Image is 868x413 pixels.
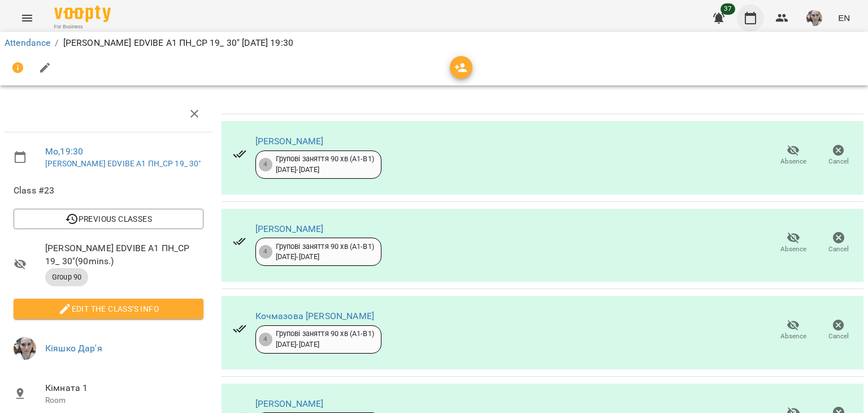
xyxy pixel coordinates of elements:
nav: breadcrumb [5,36,863,50]
a: Attendance [5,37,50,48]
button: Previous Classes [14,209,203,229]
span: Class #23 [14,184,203,197]
span: Cancel [828,157,849,166]
img: Voopty Logo [54,6,111,22]
span: Previous Classes [23,212,194,226]
img: b6cd39fe33f9e1707598c837a597d11d.jpg [806,10,822,26]
a: [PERSON_NAME] [255,136,324,147]
div: 4 [259,333,272,346]
div: Групові заняття 90 хв (А1-В1) [DATE] - [DATE] [276,329,374,350]
span: Absence [780,244,806,254]
div: 4 [259,158,272,171]
button: Absence [771,227,816,259]
span: Group 90 [45,272,88,282]
button: Menu [14,5,41,32]
button: EN [834,7,854,28]
a: [PERSON_NAME] [255,223,324,234]
span: Edit the class's Info [23,302,194,316]
div: Групові заняття 90 хв (А1-В1) [DATE] - [DATE] [276,242,374,263]
span: Absence [780,157,806,166]
span: Cancel [828,332,849,341]
span: [PERSON_NAME] EDVIBE А1 ПН_СР 19_ 30" ( 90 mins. ) [45,242,203,268]
button: Absence [771,140,816,171]
p: Room [45,395,203,406]
a: Кіяшко Дар'я [45,343,102,354]
button: Edit the class's Info [14,299,203,319]
span: For Business [54,23,111,31]
img: b6cd39fe33f9e1707598c837a597d11d.jpg [14,337,36,360]
button: Cancel [816,227,861,259]
a: [PERSON_NAME] [255,398,324,409]
li: / [55,36,58,50]
a: Mo , 19:30 [45,146,83,157]
span: EN [838,12,850,24]
button: Absence [771,315,816,346]
a: Кочмазова [PERSON_NAME] [255,311,374,321]
button: Cancel [816,315,861,346]
p: [PERSON_NAME] EDVIBE А1 ПН_СР 19_ 30" [DATE] 19:30 [63,36,293,50]
span: 37 [721,3,735,15]
span: Кімната 1 [45,381,203,395]
button: Cancel [816,140,861,171]
a: [PERSON_NAME] EDVIBE А1 ПН_СР 19_ 30" [45,159,201,168]
div: 4 [259,245,272,259]
span: Cancel [828,244,849,254]
div: Групові заняття 90 хв (А1-В1) [DATE] - [DATE] [276,154,374,175]
span: Absence [780,332,806,341]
